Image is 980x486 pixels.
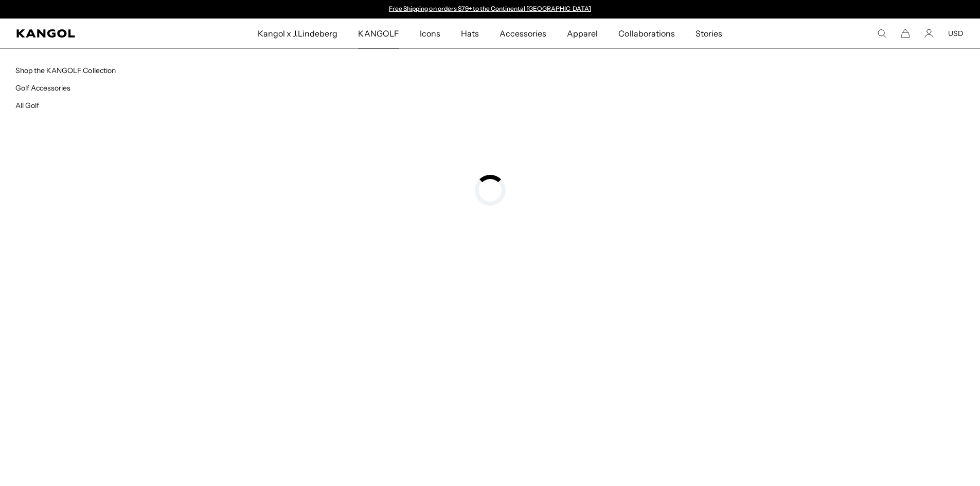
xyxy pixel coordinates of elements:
span: Stories [696,19,722,48]
a: Apparel [557,19,608,48]
slideshow-component: Announcement bar [384,5,596,13]
a: KANGOLF [348,19,409,48]
a: Accessories [489,19,557,48]
a: Account [924,29,934,38]
span: Icons [420,19,440,48]
a: Shop the KANGOLF Collection [15,66,116,75]
a: All Golf [15,101,39,110]
a: Golf Accessories [15,83,70,93]
div: 1 of 2 [384,5,596,13]
a: Icons [409,19,451,48]
span: Accessories [500,19,546,48]
span: Kangol x J.Lindeberg [258,19,338,48]
a: Free Shipping on orders $79+ to the Continental [GEOGRAPHIC_DATA] [389,5,591,12]
a: Kangol x J.Lindeberg [247,19,348,48]
a: Hats [451,19,489,48]
div: Announcement [384,5,596,13]
a: Collaborations [608,19,685,48]
span: Hats [461,19,479,48]
summary: Search here [877,29,886,38]
span: Apparel [567,19,598,48]
button: USD [948,29,964,38]
span: Collaborations [618,19,674,48]
a: Stories [685,19,733,48]
a: Kangol [16,29,170,38]
span: KANGOLF [358,19,399,48]
button: Cart [901,29,910,38]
